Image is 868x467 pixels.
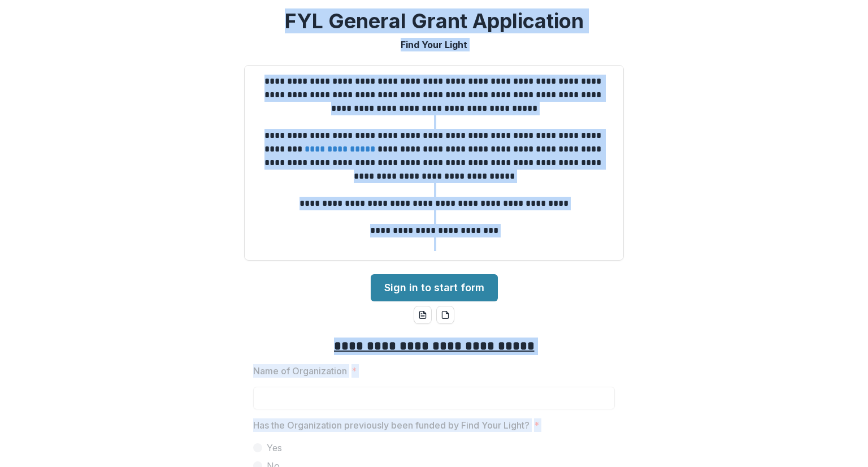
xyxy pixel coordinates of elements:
span: Yes [267,441,282,455]
p: Find Your Light [401,38,467,51]
h2: FYL General Grant Application [285,9,584,33]
p: Name of Organization [253,364,347,378]
p: Has the Organization previously been funded by Find Your Light? [253,418,530,432]
button: word-download [414,306,432,324]
a: Sign in to start form [371,274,498,301]
button: pdf-download [436,306,454,324]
